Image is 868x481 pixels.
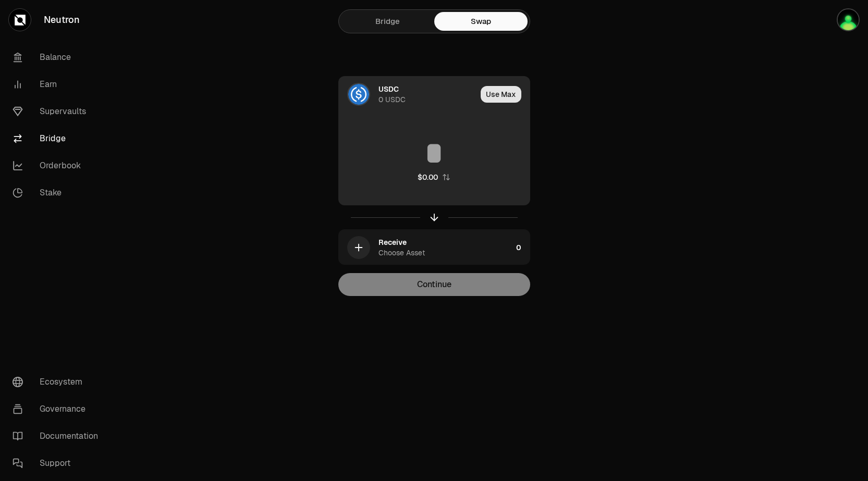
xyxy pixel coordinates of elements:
a: Support [4,450,113,477]
a: Documentation [4,423,113,450]
div: $0.00 [418,172,438,182]
a: Swap [434,12,528,31]
a: Bridge [4,125,113,152]
button: $0.00 [418,172,450,182]
a: Orderbook [4,152,113,179]
div: 0 USDC [378,94,406,105]
div: Receive [378,237,407,248]
button: ReceiveChoose Asset0 [339,230,530,265]
a: Balance [4,44,113,71]
div: USDC [378,84,399,94]
div: USDC LogoUSDC0 USDC [339,77,476,112]
div: ReceiveChoose Asset [339,230,512,265]
a: Earn [4,71,113,98]
div: 0 [516,230,530,265]
button: Use Max [481,86,521,103]
img: Cosmos Kep 1 [837,8,860,31]
a: Stake [4,179,113,206]
a: Governance [4,396,113,423]
img: USDC Logo [348,84,369,105]
a: Ecosystem [4,368,113,396]
a: Supervaults [4,98,113,125]
div: Choose Asset [378,248,425,258]
a: Bridge [341,12,434,31]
